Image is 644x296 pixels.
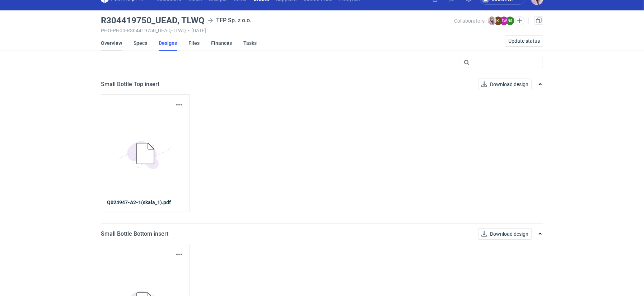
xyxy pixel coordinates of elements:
a: Finances [211,35,232,51]
div: TFP Sp. z o.o. [207,16,251,25]
a: Overview [101,35,122,51]
button: Download design [478,79,532,90]
figcaption: NS [506,17,514,25]
button: Actions [175,250,183,259]
a: Download design [478,228,532,240]
span: Download design [490,82,528,87]
a: Tasks [243,35,257,51]
a: Q024947-A2-1(skala_1).pdf [107,199,183,206]
span: • [188,28,190,33]
p: Small Bottle Bottom insert [101,230,168,238]
img: Klaudia Wiśniewska [488,17,496,25]
button: Actions [175,100,183,109]
h3: R304419750_UEAD, TLWQ [101,16,205,25]
span: Collaborators [454,18,485,24]
a: Specs [134,35,147,51]
button: Edit collaborators [515,16,524,25]
span: Update status [508,38,540,43]
p: Small Bottle Top insert [101,80,159,89]
figcaption: EW [500,17,508,25]
strong: Q024947-A2-1(skala_1).pdf [107,199,171,205]
a: Designs [159,35,177,51]
div: PHO-PH00-R304419750_UEAD,-TLWQ [DATE] [101,28,454,33]
button: Update status [505,35,543,47]
figcaption: KI [494,17,503,25]
a: Files [188,35,200,51]
a: Duplicate [535,16,543,25]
